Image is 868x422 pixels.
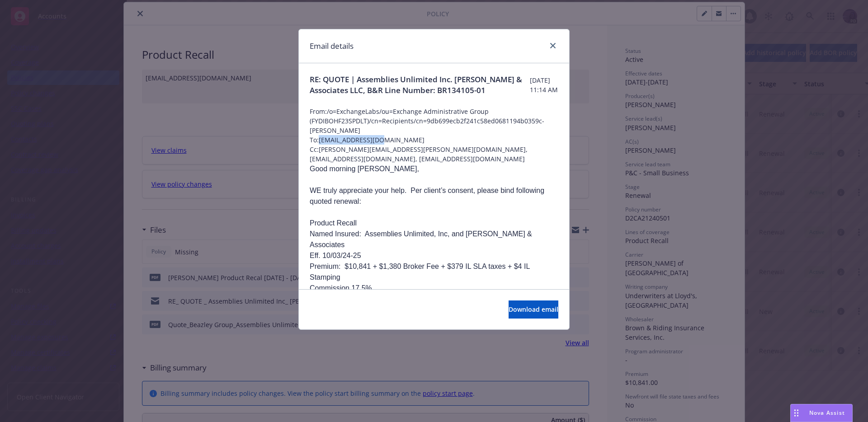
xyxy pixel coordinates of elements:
[509,300,558,319] button: Download email
[310,250,558,261] p: Eff. 10/03/24-25
[310,283,558,294] p: Commission 17.5%
[809,409,845,417] span: Nova Assist
[310,229,558,250] p: Named Insured: Assemblies Unlimited, Inc, and [PERSON_NAME] & Associates
[791,404,802,422] div: Drag to move
[509,305,558,314] span: Download email
[790,404,853,422] button: Nova Assist
[310,261,558,283] p: Premium: $10,841 + $1,380 Broker Fee + $379 IL SLA taxes + $4 IL Stamping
